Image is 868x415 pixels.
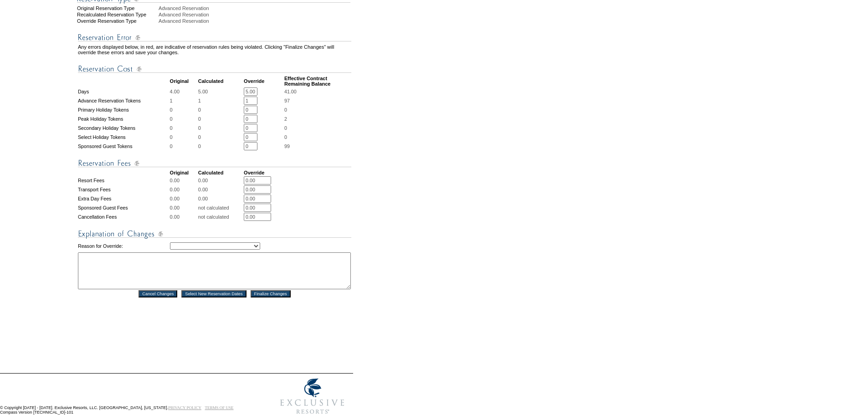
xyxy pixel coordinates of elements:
td: Resort Fees [78,176,169,184]
td: Calculated [198,170,243,175]
td: Extra Day Fees [78,195,169,203]
td: 0.00 [198,176,243,184]
td: Transport Fees [78,185,169,194]
input: Finalize Changes [251,290,291,297]
img: Reservation Cost [78,63,351,75]
div: Recalculated Reservation Type [77,12,158,17]
a: TERMS OF USE [205,405,234,410]
td: 0 [170,124,197,132]
td: Any errors displayed below, in red, are indicative of reservation rules being violated. Clicking ... [78,44,351,55]
span: 97 [284,98,290,103]
td: 1 [170,97,197,105]
td: Secondary Holiday Tokens [78,124,169,132]
td: Sponsored Guest Fees [78,204,169,212]
td: Primary Holiday Tokens [78,106,169,114]
img: Reservation Errors [78,32,351,43]
td: 0.00 [198,185,243,194]
td: Sponsored Guest Tokens [78,142,169,150]
input: Select New Reservation Dates [181,290,247,297]
td: 4.00 [170,87,197,96]
td: Calculated [198,76,243,87]
td: 0 [170,133,197,141]
td: 0 [198,115,243,123]
td: Advance Reservation Tokens [78,97,169,105]
td: Select Holiday Tokens [78,133,169,141]
td: 0.00 [170,195,197,203]
td: Cancellation Fees [78,213,169,221]
td: 0.00 [170,213,197,221]
td: 0.00 [170,176,197,184]
td: Override [244,76,283,87]
div: Advanced Reservation [159,5,352,11]
td: Days [78,87,169,96]
td: not calculated [198,204,243,212]
span: 41.00 [284,89,297,94]
td: Effective Contract Remaining Balance [284,76,351,87]
td: Original [170,170,197,175]
img: Reservation Fees [78,158,351,169]
td: 0.00 [170,185,197,194]
td: 0 [198,133,243,141]
td: 0 [198,106,243,114]
span: 0 [284,107,287,113]
td: 0 [170,142,197,150]
span: 0 [284,134,287,140]
div: Original Reservation Type [77,5,158,11]
td: Peak Holiday Tokens [78,115,169,123]
td: not calculated [198,213,243,221]
div: Advanced Reservation [159,18,352,24]
td: Reason for Override: [78,241,169,251]
span: 99 [284,143,290,149]
a: PRIVACY POLICY [168,405,201,410]
div: Advanced Reservation [159,12,352,17]
td: 0 [170,115,197,123]
td: 0 [198,124,243,132]
td: Original [170,76,197,87]
td: 0 [198,142,243,150]
input: Cancel Changes [139,290,177,297]
td: Override [244,170,283,175]
td: 1 [198,97,243,105]
td: 0 [170,106,197,114]
td: 0.00 [170,204,197,212]
td: 5.00 [198,87,243,96]
td: 0.00 [198,195,243,203]
span: 0 [284,125,287,131]
img: Explanation of Changes [78,228,351,240]
span: 2 [284,116,287,122]
div: Override Reservation Type [77,18,158,24]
